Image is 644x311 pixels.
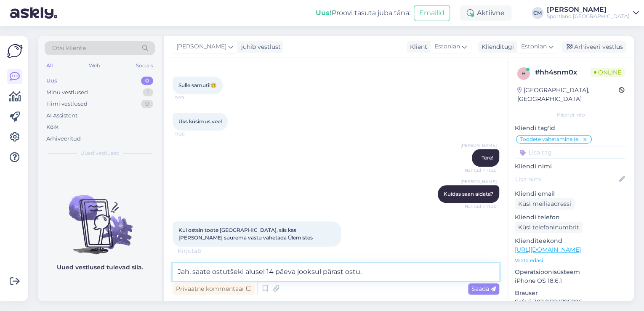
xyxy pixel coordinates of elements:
div: juhib vestlust [238,43,281,51]
span: 9:09 [175,95,207,101]
div: Kirjutab [173,247,499,255]
span: . [201,247,202,255]
div: Socials [134,60,155,71]
p: Safari 382.0.794785026 [515,298,627,306]
span: . [204,247,205,255]
div: Web [87,60,102,71]
img: No chats [38,180,162,255]
span: Tere! [482,154,493,161]
div: All [45,60,54,71]
div: Tiimi vestlused [46,100,88,108]
div: Sportland [GEOGRAPHIC_DATA] [547,13,630,20]
div: Minu vestlused [46,88,88,97]
p: iPhone OS 18.6.1 [515,276,627,285]
div: AI Assistent [46,112,77,120]
div: Kliendi info [515,111,627,119]
div: Küsi telefoninumbrit [515,222,583,233]
p: Operatsioonisüsteem [515,268,627,276]
span: Üks küsimus veel [178,118,222,125]
a: [PERSON_NAME]Sportland [GEOGRAPHIC_DATA] [547,6,639,20]
div: Aktiivne [460,5,511,21]
div: Arhiveeri vestlus [562,41,626,53]
div: Klient [407,43,427,51]
a: [URL][DOMAIN_NAME] [515,246,581,253]
p: Kliendi tag'id [515,124,627,133]
span: Nähtud ✓ 11:20 [465,167,497,173]
input: Lisa nimi [515,175,617,184]
span: [PERSON_NAME] [460,142,497,149]
div: [PERSON_NAME] [547,6,630,13]
p: Uued vestlused tulevad siia. [57,263,143,272]
span: Uued vestlused [80,149,120,157]
div: Proovi tasuta juba täna: [316,8,410,18]
div: 0 [141,77,153,85]
p: Kliendi nimi [515,162,627,171]
span: h [522,70,526,77]
span: [PERSON_NAME] [460,178,497,185]
p: Brauser [515,289,627,298]
span: Kui ostsin toote [GEOGRAPHIC_DATA], siis kas [PERSON_NAME] suurema vastu vahetada Ülemistes [178,227,313,241]
span: Nähtud ✓ 11:20 [465,203,497,210]
p: Kliendi email [515,189,627,198]
div: Kõik [46,123,59,131]
p: Vaata edasi ... [515,257,627,264]
div: [GEOGRAPHIC_DATA], [GEOGRAPHIC_DATA] [517,86,619,104]
span: Kuidas saan aidata? [444,191,493,197]
span: Saada [471,285,496,292]
div: # hh4snm0x [535,67,591,77]
input: Lisa tag [515,146,627,159]
div: Uus [46,77,57,85]
div: Küsi meiliaadressi [515,198,575,210]
div: 1 [143,88,153,97]
div: Arhiveeritud [46,135,81,143]
textarea: Jah, saate ostutšeki alusel 14 päeva jooksul pärast ostu. [173,263,499,281]
span: Estonian [521,42,547,51]
button: Emailid [414,5,450,21]
span: Estonian [434,42,460,51]
span: Sulle samuti!🙃 [178,82,217,88]
div: Klienditugi [478,43,514,51]
span: [PERSON_NAME] [176,42,226,51]
span: Online [591,68,625,77]
img: Askly Logo [7,43,23,59]
span: 11:20 [175,131,207,137]
span: . [202,247,204,255]
span: Toodete vahetamine (e-pood) [520,137,582,142]
div: Privaatne kommentaar [173,283,255,295]
span: Otsi kliente [52,44,86,53]
p: Kliendi telefon [515,213,627,222]
div: 0 [141,100,153,108]
div: CM [532,7,543,19]
p: Klienditeekond [515,237,627,245]
b: Uus! [316,9,332,17]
